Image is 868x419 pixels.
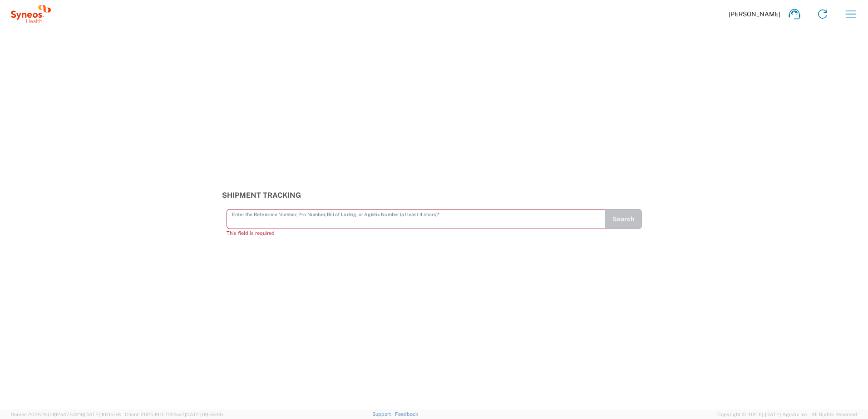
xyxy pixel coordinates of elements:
[84,412,121,417] span: [DATE] 10:05:38
[185,412,223,417] span: [DATE] 09:58:55
[717,410,857,419] span: Copyright © [DATE]-[DATE] Agistix Inc., All Rights Reserved
[125,412,223,417] span: Client: 2025.19.0-7f44ea7
[222,191,646,200] h3: Shipment Tracking
[729,10,780,18] span: [PERSON_NAME]
[11,412,121,417] span: Server: 2025.19.0-192a4753216
[395,411,418,417] a: Feedback
[227,229,605,237] div: This field is required
[372,411,395,417] a: Support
